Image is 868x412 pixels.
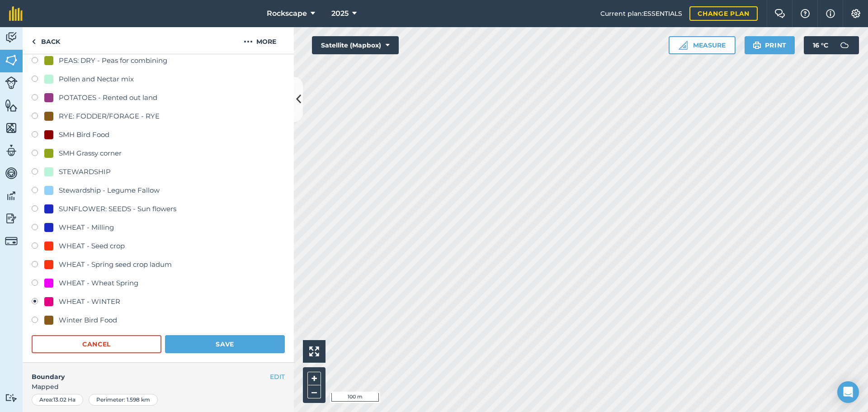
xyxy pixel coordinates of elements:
[850,9,861,18] img: A cog icon
[23,382,294,392] span: Mapped
[270,372,285,382] button: EDIT
[32,36,36,47] img: svg+xml;base64,PHN2ZyB4bWxucz0iaHR0cDovL3d3dy53My5vcmcvMjAwMC9zdmciIHdpZHRoPSI5IiBoZWlnaHQ9IjI0Ii...
[5,189,18,203] img: svg+xml;base64,PD94bWwgdmVyc2lvbj0iMS4wIiBlbmNvZGluZz0idXRmLTgiPz4KPCEtLSBHZW5lcmF0b3I6IEFkb2JlIE...
[59,185,160,196] div: Stewardship - Legume Fallow
[307,385,321,398] button: –
[59,222,114,233] div: WHEAT - Milling
[5,53,18,67] img: svg+xml;base64,PHN2ZyB4bWxucz0iaHR0cDovL3d3dy53My5vcmcvMjAwMC9zdmciIHdpZHRoPSI1NiIgaGVpZ2h0PSI2MC...
[5,76,18,89] img: svg+xml;base64,PD94bWwgdmVyc2lvbj0iMS4wIiBlbmNvZGluZz0idXRmLTgiPz4KPCEtLSBHZW5lcmF0b3I6IEFkb2JlIE...
[837,381,859,403] div: Open Intercom Messenger
[600,9,682,19] span: Current plan : ESSENTIALS
[331,8,349,19] span: 2025
[226,27,294,54] button: More
[244,36,253,47] img: svg+xml;base64,PHN2ZyB4bWxucz0iaHR0cDovL3d3dy53My5vcmcvMjAwMC9zdmciIHdpZHRoPSIyMCIgaGVpZ2h0PSIyNC...
[59,92,157,103] div: POTATOES - Rented out land
[59,241,125,251] div: WHEAT - Seed crop
[669,36,736,54] button: Measure
[5,31,18,44] img: svg+xml;base64,PD94bWwgdmVyc2lvbj0iMS4wIiBlbmNvZGluZz0idXRmLTgiPz4KPCEtLSBHZW5lcmF0b3I6IEFkb2JlIE...
[32,335,161,353] button: Cancel
[835,36,854,54] img: svg+xml;base64,PD94bWwgdmVyc2lvbj0iMS4wIiBlbmNvZGluZz0idXRmLTgiPz4KPCEtLSBHZW5lcmF0b3I6IEFkb2JlIE...
[800,9,811,18] img: A question mark icon
[59,278,138,289] div: WHEAT - Wheat Spring
[59,315,117,326] div: Winter Bird Food
[59,148,122,159] div: SMH Grassy corner
[59,166,111,177] div: STEWARDSHIP
[165,335,285,353] button: Save
[5,212,18,225] img: svg+xml;base64,PD94bWwgdmVyc2lvbj0iMS4wIiBlbmNvZGluZz0idXRmLTgiPz4KPCEtLSBHZW5lcmF0b3I6IEFkb2JlIE...
[59,55,167,66] div: PEAS: DRY - Peas for combining
[59,296,120,307] div: WHEAT - WINTER
[753,40,761,51] img: svg+xml;base64,PHN2ZyB4bWxucz0iaHR0cDovL3d3dy53My5vcmcvMjAwMC9zdmciIHdpZHRoPSIxOSIgaGVpZ2h0PSIyNC...
[5,235,18,247] img: svg+xml;base64,PD94bWwgdmVyc2lvbj0iMS4wIiBlbmNvZGluZz0idXRmLTgiPz4KPCEtLSBHZW5lcmF0b3I6IEFkb2JlIE...
[5,166,18,180] img: svg+xml;base64,PD94bWwgdmVyc2lvbj0iMS4wIiBlbmNvZGluZz0idXRmLTgiPz4KPCEtLSBHZW5lcmF0b3I6IEFkb2JlIE...
[689,6,758,21] a: Change plan
[32,394,83,406] div: Area : 13.02 Ha
[813,36,828,54] span: 16 ° C
[309,346,319,356] img: Four arrows, one pointing top left, one top right, one bottom right and the last bottom left
[59,259,172,270] div: WHEAT - Spring seed crop ladum
[826,8,835,19] img: svg+xml;base64,PHN2ZyB4bWxucz0iaHR0cDovL3d3dy53My5vcmcvMjAwMC9zdmciIHdpZHRoPSIxNyIgaGVpZ2h0PSIxNy...
[5,393,18,402] img: svg+xml;base64,PD94bWwgdmVyc2lvbj0iMS4wIiBlbmNvZGluZz0idXRmLTgiPz4KPCEtLSBHZW5lcmF0b3I6IEFkb2JlIE...
[5,121,18,135] img: svg+xml;base64,PHN2ZyB4bWxucz0iaHR0cDovL3d3dy53My5vcmcvMjAwMC9zdmciIHdpZHRoPSI1NiIgaGVpZ2h0PSI2MC...
[312,36,399,54] button: Satellite (Mapbox)
[89,394,158,406] div: Perimeter : 1.598 km
[9,6,23,21] img: fieldmargin Logo
[774,9,785,18] img: Two speech bubbles overlapping with the left bubble in the forefront
[804,36,859,54] button: 16 °C
[59,74,134,85] div: Pollen and Nectar mix
[23,27,69,54] a: Back
[307,372,321,385] button: +
[745,36,795,54] button: Print
[5,144,18,157] img: svg+xml;base64,PD94bWwgdmVyc2lvbj0iMS4wIiBlbmNvZGluZz0idXRmLTgiPz4KPCEtLSBHZW5lcmF0b3I6IEFkb2JlIE...
[5,99,18,112] img: svg+xml;base64,PHN2ZyB4bWxucz0iaHR0cDovL3d3dy53My5vcmcvMjAwMC9zdmciIHdpZHRoPSI1NiIgaGVpZ2h0PSI2MC...
[59,204,176,214] div: SUNFLOWER: SEEDS - Sun flowers
[679,41,688,50] img: Ruler icon
[267,8,307,19] span: Rockscape
[59,111,160,122] div: RYE: FODDER/FORAGE - RYE
[59,129,109,140] div: SMH Bird Food
[23,363,270,382] h4: Boundary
